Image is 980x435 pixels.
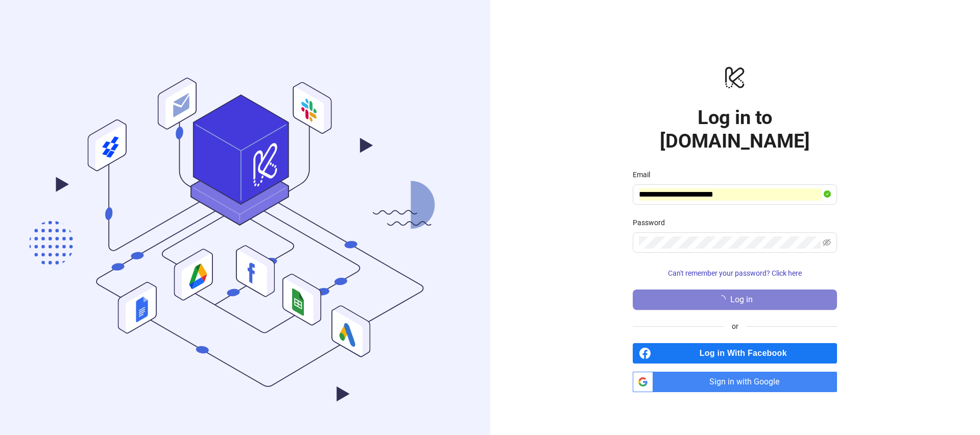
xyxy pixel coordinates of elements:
a: Sign in with Google [633,372,837,392]
label: Password [633,217,672,228]
h1: Log in to [DOMAIN_NAME] [633,106,837,153]
input: Password [639,236,821,249]
button: Log in [633,289,837,310]
span: or [724,321,747,332]
span: Log in [730,295,753,304]
button: Can't remember your password? Click here [633,265,837,281]
span: Log in With Facebook [655,343,837,364]
span: Can't remember your password? Click here [668,269,802,277]
label: Email [633,169,657,180]
a: Can't remember your password? Click here [633,269,837,277]
a: Log in With Facebook [633,343,837,364]
span: eye-invisible [823,238,831,247]
span: Sign in with Google [657,372,837,392]
span: loading [718,295,726,303]
input: Email [639,188,822,201]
